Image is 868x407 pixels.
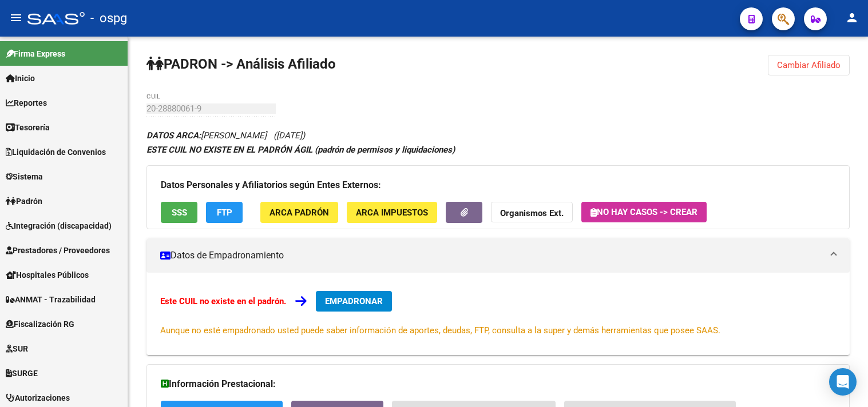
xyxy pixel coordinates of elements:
[172,208,187,218] span: SSS
[146,130,267,141] span: [PERSON_NAME]
[6,293,96,306] span: ANMAT - Trazabilidad
[146,56,336,72] strong: PADRON -> Análisis Afiliado
[845,11,859,25] mat-icon: person
[6,220,112,232] span: Integración (discapacidad)
[160,296,286,306] strong: Este CUIL no existe en el padrón.
[90,6,127,31] span: - ospg
[217,208,232,218] span: FTP
[146,130,201,141] strong: DATOS ARCA:
[6,47,65,60] span: Firma Express
[6,146,106,158] span: Liquidación de Convenios
[356,208,428,218] span: ARCA Impuestos
[274,130,305,141] span: ([DATE])
[260,202,338,223] button: ARCA Padrón
[146,238,850,273] mat-expansion-panel-header: Datos de Empadronamiento
[269,208,329,218] span: ARCA Padrón
[347,202,437,223] button: ARCA Impuestos
[491,202,573,223] button: Organismos Ext.
[6,392,70,404] span: Autorizaciones
[829,368,857,396] div: Open Intercom Messenger
[325,296,383,306] span: EMPADRONAR
[161,202,197,223] button: SSS
[6,170,43,183] span: Sistema
[316,291,392,312] button: EMPADRONAR
[6,195,42,208] span: Padrón
[6,97,47,109] span: Reportes
[590,207,697,217] span: No hay casos -> Crear
[500,208,564,218] strong: Organismos Ext.
[161,376,835,392] h3: Información Prestacional:
[146,145,455,155] strong: ESTE CUIL NO EXISTE EN EL PADRÓN ÁGIL (padrón de permisos y liquidaciones)
[6,121,50,134] span: Tesorería
[160,249,822,262] mat-panel-title: Datos de Empadronamiento
[777,60,841,70] span: Cambiar Afiliado
[6,244,110,257] span: Prestadores / Proveedores
[160,325,720,336] span: Aunque no esté empadronado usted puede saber información de aportes, deudas, FTP, consulta a la s...
[9,11,23,25] mat-icon: menu
[6,318,74,330] span: Fiscalización RG
[161,177,835,193] h3: Datos Personales y Afiliatorios según Entes Externos:
[146,273,850,355] div: Datos de Empadronamiento
[6,367,38,380] span: SURGE
[6,269,89,281] span: Hospitales Públicos
[6,72,35,85] span: Inicio
[6,342,28,355] span: SUR
[768,55,850,75] button: Cambiar Afiliado
[581,202,707,222] button: No hay casos -> Crear
[206,202,243,223] button: FTP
